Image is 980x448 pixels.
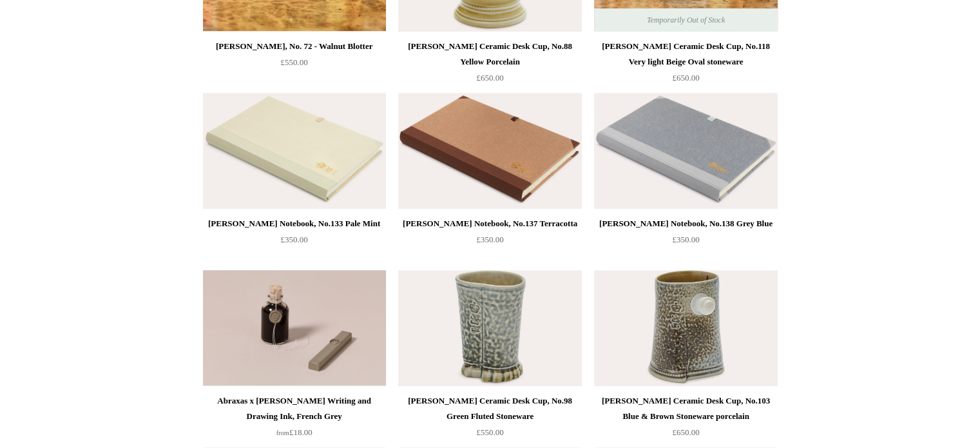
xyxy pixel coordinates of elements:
[398,93,581,209] img: Steve Harrison Notebook, No.137 Terracotta
[476,73,503,83] span: £650.00
[594,270,777,386] img: Steve Harrison Ceramic Desk Cup, No.103 Blue & Brown Stoneware porcelain
[594,393,777,446] a: [PERSON_NAME] Ceramic Desk Cup, No.103 Blue & Brown Stoneware porcelain £650.00
[206,393,383,424] div: Abraxas x [PERSON_NAME] Writing and Drawing Ink, French Grey
[398,393,581,446] a: [PERSON_NAME] Ceramic Desk Cup, No.98 Green Fluted Stoneware £550.00
[594,216,777,269] a: [PERSON_NAME] Notebook, No.138 Grey Blue £350.00
[597,393,774,424] div: [PERSON_NAME] Ceramic Desk Cup, No.103 Blue & Brown Stoneware porcelain
[203,93,386,209] a: Steve Harrison Notebook, No.133 Pale Mint Steve Harrison Notebook, No.133 Pale Mint
[398,216,581,269] a: [PERSON_NAME] Notebook, No.137 Terracotta £350.00
[594,93,777,209] img: Steve Harrison Notebook, No.138 Grey Blue
[280,235,307,244] span: £350.00
[276,429,289,436] span: from
[594,93,777,209] a: Steve Harrison Notebook, No.138 Grey Blue Steve Harrison Notebook, No.138 Grey Blue
[401,216,578,231] div: [PERSON_NAME] Notebook, No.137 Terracotta
[594,39,777,92] a: [PERSON_NAME] Ceramic Desk Cup, No.118 Very light Beige Oval stoneware £650.00
[401,39,578,70] div: [PERSON_NAME] Ceramic Desk Cup, No.88 Yellow Porcelain
[398,270,581,386] a: Steve Harrison Ceramic Desk Cup, No.98 Green Fluted Stoneware Steve Harrison Ceramic Desk Cup, No...
[672,427,699,437] span: £650.00
[203,93,386,209] img: Steve Harrison Notebook, No.133 Pale Mint
[203,393,386,446] a: Abraxas x [PERSON_NAME] Writing and Drawing Ink, French Grey from£18.00
[203,270,386,386] a: Abraxas x Steve Harrison Writing and Drawing Ink, French Grey Abraxas x Steve Harrison Writing an...
[634,8,738,32] span: Temporarily Out of Stock
[276,427,312,437] span: £18.00
[203,270,386,386] img: Abraxas x Steve Harrison Writing and Drawing Ink, French Grey
[398,93,581,209] a: Steve Harrison Notebook, No.137 Terracotta Steve Harrison Notebook, No.137 Terracotta
[672,235,699,244] span: £350.00
[672,73,699,83] span: £650.00
[401,393,578,424] div: [PERSON_NAME] Ceramic Desk Cup, No.98 Green Fluted Stoneware
[206,216,383,231] div: [PERSON_NAME] Notebook, No.133 Pale Mint
[203,39,386,92] a: [PERSON_NAME], No. 72 - Walnut Blotter £550.00
[476,235,503,244] span: £350.00
[398,39,581,92] a: [PERSON_NAME] Ceramic Desk Cup, No.88 Yellow Porcelain £650.00
[597,216,774,231] div: [PERSON_NAME] Notebook, No.138 Grey Blue
[594,270,777,386] a: Steve Harrison Ceramic Desk Cup, No.103 Blue & Brown Stoneware porcelain Steve Harrison Ceramic D...
[206,39,383,54] div: [PERSON_NAME], No. 72 - Walnut Blotter
[398,270,581,386] img: Steve Harrison Ceramic Desk Cup, No.98 Green Fluted Stoneware
[597,39,774,70] div: [PERSON_NAME] Ceramic Desk Cup, No.118 Very light Beige Oval stoneware
[280,57,307,67] span: £550.00
[476,427,503,437] span: £550.00
[203,216,386,269] a: [PERSON_NAME] Notebook, No.133 Pale Mint £350.00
